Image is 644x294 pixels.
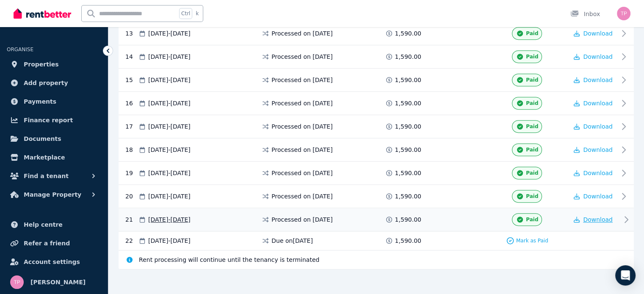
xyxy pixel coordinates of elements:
a: Marketplace [7,149,101,166]
a: Add property [7,74,101,91]
span: k [196,10,199,17]
span: 1,590.00 [395,29,421,38]
button: Download [574,122,613,131]
span: Download [583,146,613,153]
span: Processed on [DATE] [271,76,332,84]
span: [PERSON_NAME] [30,277,86,287]
span: Paid [526,77,538,83]
span: Find a tenant [24,171,69,181]
span: [DATE] - [DATE] [148,122,191,131]
a: Payments [7,93,101,110]
span: Paid [526,193,538,200]
span: Download [583,100,613,107]
button: Download [574,76,613,84]
a: Finance report [7,112,101,129]
span: Processed on [DATE] [271,146,332,154]
span: Refer a friend [24,238,70,248]
span: [DATE] - [DATE] [148,76,191,84]
div: 18 [125,143,138,156]
a: Documents [7,130,101,147]
span: Paid [526,216,538,223]
span: Download [583,53,613,60]
span: 1,590.00 [395,236,421,245]
a: Refer a friend [7,235,101,252]
span: [DATE] - [DATE] [148,169,191,177]
span: Paid [526,170,538,176]
button: Manage Property [7,186,101,203]
span: Processed on [DATE] [271,99,332,107]
span: 1,590.00 [395,215,421,224]
span: 1,590.00 [395,122,421,131]
span: Download [583,193,613,200]
span: Processed on [DATE] [271,122,332,131]
div: Inbox [570,10,600,18]
span: Rent processing will continue until the tenancy is terminated [139,256,319,264]
span: Marketplace [24,152,65,162]
span: [DATE] - [DATE] [148,215,191,224]
span: 1,590.00 [395,76,421,84]
button: Download [574,99,613,107]
span: Add property [24,78,68,88]
span: Payments [24,96,56,107]
span: Due on [DATE] [271,236,313,245]
div: 16 [125,97,138,110]
button: Download [574,52,613,61]
span: Paid [526,146,538,153]
span: ORGANISE [7,47,33,52]
div: Open Intercom Messenger [615,265,636,286]
span: Processed on [DATE] [271,169,332,177]
span: Account settings [24,257,80,267]
span: [DATE] - [DATE] [148,99,191,107]
span: 1,590.00 [395,52,421,61]
button: Download [574,215,613,224]
span: Download [583,123,613,130]
button: Download [574,29,613,38]
button: Download [574,169,613,177]
span: Download [583,30,613,37]
a: Account settings [7,253,101,270]
span: Processed on [DATE] [271,52,332,61]
button: Download [574,192,613,201]
div: 15 [125,74,138,86]
span: Paid [526,123,538,130]
div: 14 [125,50,138,63]
button: Download [574,146,613,154]
span: Paid [526,100,538,107]
div: 17 [125,120,138,133]
img: Tim Pennock [10,275,24,289]
span: Download [583,77,613,83]
span: Finance report [24,115,73,125]
span: [DATE] - [DATE] [148,146,191,154]
span: Processed on [DATE] [271,215,332,224]
a: Properties [7,56,101,73]
span: Download [583,216,613,223]
span: Help centre [24,220,63,230]
span: [DATE] - [DATE] [148,29,191,38]
span: Manage Property [24,190,81,200]
span: 1,590.00 [395,146,421,154]
span: [DATE] - [DATE] [148,192,191,201]
a: Help centre [7,216,101,233]
div: 20 [125,190,138,203]
span: [DATE] - [DATE] [148,236,191,245]
span: Paid [526,30,538,37]
span: Documents [24,134,61,144]
span: Download [583,170,613,176]
span: Properties [24,59,59,69]
span: Mark as Paid [516,237,548,244]
span: 1,590.00 [395,169,421,177]
div: 22 [125,236,138,245]
span: 1,590.00 [395,192,421,201]
div: 19 [125,167,138,179]
span: Ctrl [179,8,192,19]
span: Paid [526,53,538,60]
button: Find a tenant [7,168,101,184]
div: 13 [125,27,138,40]
span: 1,590.00 [395,99,421,107]
img: RentBetter [14,7,71,20]
img: Tim Pennock [617,7,630,20]
div: 21 [125,213,138,226]
span: Processed on [DATE] [271,29,332,38]
span: [DATE] - [DATE] [148,52,191,61]
span: Processed on [DATE] [271,192,332,201]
